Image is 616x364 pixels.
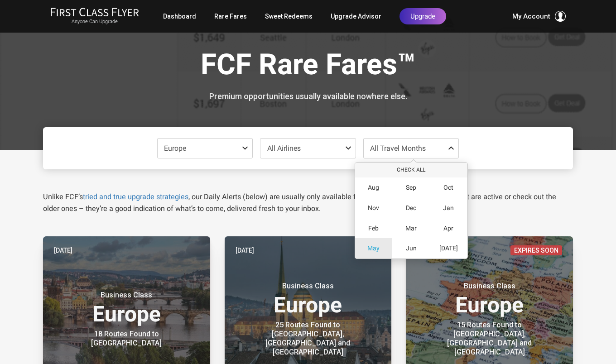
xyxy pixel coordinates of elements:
span: Sep [406,184,416,192]
img: First Class Flyer [50,7,139,17]
span: Mar [405,225,417,232]
p: Unlike FCF’s , our Daily Alerts (below) are usually only available for a short time. Jump on thos... [43,191,573,215]
span: Europe [164,144,186,153]
time: [DATE] [54,245,72,255]
span: May [367,244,380,252]
a: Dashboard [163,8,196,24]
span: My Account [512,11,550,22]
h1: FCF Rare Fares™ [50,49,566,84]
span: Expires Soon [510,245,562,255]
span: All Travel Months [370,144,426,153]
small: Business Class [251,282,365,291]
span: Dec [406,204,416,212]
a: Upgrade [399,8,446,24]
span: Oct [443,184,453,192]
div: 15 Routes Found to [GEOGRAPHIC_DATA], [GEOGRAPHIC_DATA] and [GEOGRAPHIC_DATA] [433,321,546,357]
a: tried and true upgrade strategies [83,192,188,201]
small: Business Class [433,282,546,291]
span: [DATE] [439,244,458,252]
a: Sweet Redeems [265,8,313,24]
span: Feb [368,225,379,232]
div: 18 Routes Found to [GEOGRAPHIC_DATA] [70,330,183,348]
time: [DATE] [236,245,254,255]
a: Rare Fares [214,8,247,24]
h3: Premium opportunities usually available nowhere else. [50,92,566,101]
small: Business Class [70,291,183,300]
small: Anyone Can Upgrade [50,19,139,25]
span: Nov [368,204,379,212]
span: Apr [443,225,453,232]
h3: Europe [54,291,199,325]
button: Check All [355,163,467,177]
a: Upgrade Advisor [331,8,381,24]
span: All Airlines [267,144,301,153]
span: Jan [443,204,454,212]
button: My Account [512,11,566,22]
h3: Europe [417,282,562,316]
h3: Europe [236,282,381,316]
div: 25 Routes Found to [GEOGRAPHIC_DATA], [GEOGRAPHIC_DATA] and [GEOGRAPHIC_DATA] [251,321,365,357]
span: Jun [406,244,417,252]
span: Aug [368,184,379,192]
a: First Class FlyerAnyone Can Upgrade [50,7,139,25]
